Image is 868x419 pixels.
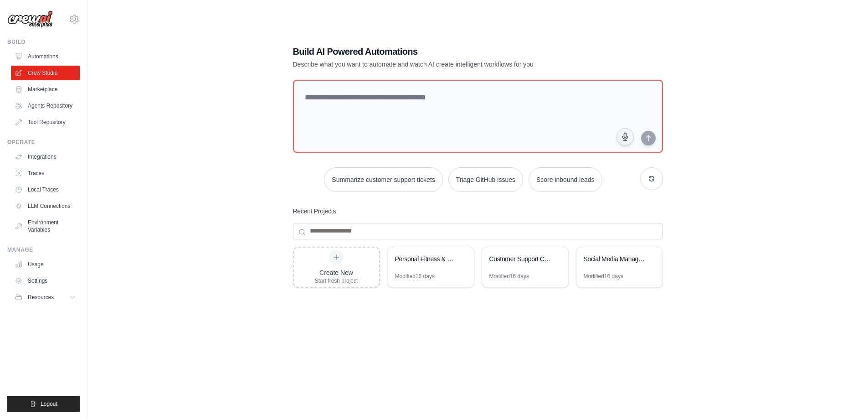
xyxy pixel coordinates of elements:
div: Customer Support Chatbot [489,254,552,264]
a: Integrations [11,150,80,164]
button: Click to speak your automation idea [616,128,634,145]
a: Local Traces [11,182,80,197]
a: Environment Variables [11,215,80,237]
button: Summarize customer support tickets [324,167,442,192]
img: Logo [7,10,53,28]
div: Personal Fitness & Health Tracker [395,254,457,264]
h1: Build AI Powered Automations [293,45,599,58]
p: Describe what you want to automate and watch AI create intelligent workflows for you [293,60,599,69]
div: Modified 16 days [489,273,529,280]
span: Resources [28,294,54,301]
div: Operate [7,139,80,146]
h3: Recent Projects [293,207,336,216]
button: Triage GitHub issues [448,167,523,192]
button: Get new suggestions [640,167,663,190]
div: Manage [7,246,80,253]
div: Build [7,38,80,46]
div: Modified 16 days [395,273,435,280]
a: Tool Repository [11,115,80,129]
a: Settings [11,274,80,288]
button: Resources [11,290,80,305]
div: Start fresh project [315,277,358,285]
div: Modified 16 days [584,273,623,280]
a: Marketplace [11,82,80,97]
a: Agents Repository [11,98,80,113]
button: Logout [7,396,80,412]
a: Usage [11,257,80,272]
a: Automations [11,49,80,64]
div: Social Media Management Automation [584,254,646,264]
div: Create New [315,268,358,277]
a: LLM Connections [11,199,80,213]
button: Score inbound leads [529,167,602,192]
span: Logout [41,400,57,408]
a: Crew Studio [11,66,80,80]
a: Traces [11,166,80,181]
